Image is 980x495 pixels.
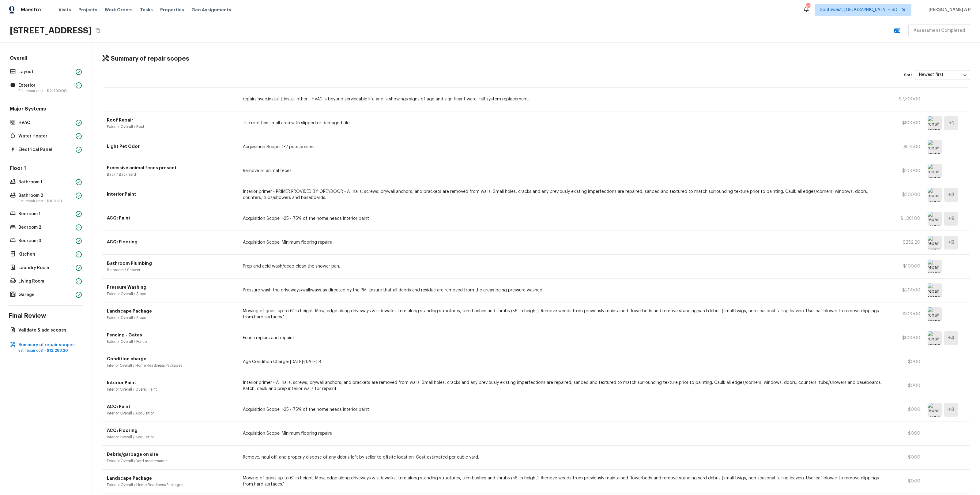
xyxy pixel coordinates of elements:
span: Visits [58,7,71,13]
img: repair scope asset [928,188,942,202]
p: Bathroom 1 [18,179,73,185]
p: Debris/garbage on site [107,451,236,457]
p: ACQ: Flooring [107,239,236,245]
p: Interior Overall / Acquisition [107,411,236,416]
p: Interior Paint [107,380,236,386]
p: $200.00 [893,192,920,198]
p: Remove all animal feces. [243,168,885,174]
p: Acquisition Scope: 1-2 pets present [243,144,885,150]
p: Fence repiars and repaint [243,335,885,341]
p: $200.00 [893,287,920,293]
img: repair scope asset [928,307,942,321]
p: Bedroom 3 [18,238,73,244]
p: $800.00 [893,120,920,126]
p: $252.20 [893,239,920,246]
h5: + 3 [948,191,954,198]
p: Bedroom 1 [18,211,73,217]
p: $200.00 [893,168,920,174]
span: Projects [78,7,97,13]
h5: + 5 [948,239,954,246]
img: repair scope asset [928,283,942,297]
p: Bedroom 2 [18,224,73,231]
p: Mowing of grass up to 6" in height. Mow, edge along driveways & sidewalks, trim along standing st... [243,475,885,487]
p: repairs.hvac.install || install.other || HVAC is beyond serviceable life and is showings signs of... [243,96,885,102]
img: repair scope asset [928,260,942,273]
img: repair scope asset [928,403,942,417]
div: Newest first [915,67,970,83]
p: Acquisition Scope: ~25 - 75% of the home needs interior paint [243,407,885,413]
p: $575.00 [893,144,920,150]
p: $0.00 [893,359,920,365]
h4: Final Review [9,312,83,320]
p: Exterior Overall / Slope [107,291,236,296]
p: Exterior Overall / Home Readiness Packages [107,482,236,487]
p: Layout [18,69,73,75]
p: Acquisition Scope: ~25 - 75% of the home needs interior paint [243,216,885,222]
p: Acquisition Scope: Minimum flooring repairs [243,430,885,437]
p: $900.00 [893,335,920,341]
img: repair scope asset [928,164,942,178]
p: Exterior [18,82,73,88]
span: Properties [160,7,184,13]
p: Tile roof has small area with slipped or damaged tiles [243,120,885,126]
p: Prep and acid wash/deep clean the shower pan. [243,263,885,269]
p: Mowing of grass up to 6" in height. Mow, edge along driveways & sidewalks, trim along standing st... [243,308,885,320]
img: repair scope asset [928,236,942,249]
p: $0.00 [893,454,920,460]
img: repair scope asset [928,331,942,345]
p: Kitchen [18,251,73,257]
button: Copy Address [94,27,102,35]
span: [PERSON_NAME] A P [926,7,971,13]
span: Geo Assignments [191,7,231,13]
p: Remove, haul off, and properly dispose of any debris left by seller to offsite location. Cost est... [243,454,885,460]
p: $0.00 [893,478,920,484]
p: Interior primer - PRIMER PROVIDED BY OPENDOOR - All nails, screws, drywall anchors, and brackets ... [243,189,885,201]
p: ACQ: Paint [107,403,236,410]
p: Pressure wash the driveways/walkways as directed by the PM. Ensure that all debris and residue ar... [243,287,885,293]
p: Excessive animal feces present [107,165,236,171]
p: Exterior Overall / Fence [107,339,236,344]
p: $300.00 [893,311,920,317]
p: Bathroom / Shower [107,268,236,272]
p: $0.00 [893,407,920,413]
p: ACQ: Paint [107,215,236,221]
p: Pressure Washing [107,284,236,290]
p: Validate & add scopes [18,327,79,333]
p: Living Room [18,278,73,284]
p: $0.00 [893,383,920,389]
span: $12,288.20 [47,349,68,352]
img: repair scope asset [928,212,942,226]
h5: + 4 [948,335,955,341]
p: Age Condition Charge: [DATE]-[DATE] B [243,359,885,365]
h5: Overall [9,55,83,63]
h5: + 1 [949,120,954,126]
p: Exterior Overall / Roof [107,124,236,129]
span: Tasks [140,8,153,12]
p: Laundry Room [18,265,73,271]
p: Exterior Overall / Slope [107,315,236,320]
div: 517 [806,4,810,10]
p: Est. repair cost - [18,88,73,93]
p: Bathroom 2 [18,193,73,199]
p: Interior Paint [107,191,236,197]
span: $2,200.00 [47,89,67,93]
h2: [STREET_ADDRESS] [10,25,92,36]
p: Interior primer - All nails, screws, drywall anchors, and brackets are removed from walls. Small ... [243,380,885,392]
img: repair scope asset [928,116,942,130]
p: Interior Overall / Home Readiness Packages [107,363,236,368]
p: Exterior Overall / Yard maintenance [107,459,236,463]
p: ACQ: Flooring [107,427,236,433]
p: Summary of repair scopes [18,342,79,348]
p: Est. repair cost - [18,348,79,353]
h5: Floor 1 [9,165,83,173]
span: Work Orders [105,7,133,13]
p: Est. repair cost - [18,199,73,204]
p: HVAC [18,120,73,126]
p: Electrical Panel [18,147,73,153]
p: Landscape Package [107,475,236,481]
span: $100.00 [47,199,62,203]
img: repair scope asset [928,140,942,154]
p: Acquisition Scope: Minimum flooring repairs [243,239,885,246]
h4: Summary of repair scopes [111,55,189,63]
span: Southwest, [GEOGRAPHIC_DATA] + 60 [820,7,897,13]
